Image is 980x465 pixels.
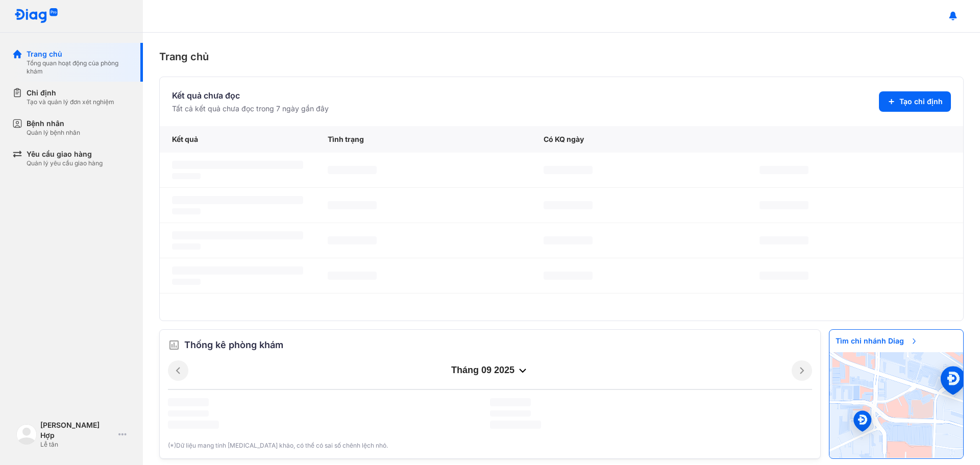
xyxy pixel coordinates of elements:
span: ‌ [328,201,377,209]
button: Tạo chỉ định [879,91,951,112]
img: logo [14,8,58,24]
span: Tạo chỉ định [899,96,943,107]
span: ‌ [172,161,303,169]
span: ‌ [759,166,808,174]
span: ‌ [544,166,593,174]
div: (*)Dữ liệu mang tính [MEDICAL_DATA] khảo, có thể có sai số chênh lệch nhỏ. [168,441,812,450]
div: Quản lý bệnh nhân [27,129,80,137]
span: ‌ [172,231,303,239]
div: Tình trạng [315,126,531,153]
span: ‌ [490,398,531,406]
span: ‌ [759,272,808,280]
span: ‌ [328,166,377,174]
div: Kết quả [160,126,315,153]
span: ‌ [168,410,209,417]
div: Tạo và quản lý đơn xét nghiệm [27,98,114,106]
span: ‌ [172,266,303,275]
div: tháng 09 2025 [188,364,792,377]
div: Bệnh nhân [27,118,80,129]
span: ‌ [544,201,593,209]
span: ‌ [172,196,303,204]
span: Tìm chi nhánh Diag [829,330,924,352]
span: ‌ [168,421,219,429]
span: ‌ [759,201,808,209]
div: Yêu cầu giao hàng [27,149,103,159]
span: ‌ [759,236,808,244]
span: ‌ [490,421,541,429]
img: order.5a6da16c.svg [168,339,180,351]
span: ‌ [490,410,531,417]
span: ‌ [168,398,209,406]
span: ‌ [544,236,593,244]
span: ‌ [328,236,377,244]
div: [PERSON_NAME] Hợp [40,420,114,440]
span: ‌ [172,243,201,250]
div: Có KQ ngày [531,126,747,153]
div: Tổng quan hoạt động của phòng khám [27,59,131,76]
div: Tất cả kết quả chưa đọc trong 7 ngày gần đây [172,104,329,114]
div: Chỉ định [27,88,114,98]
div: Quản lý yêu cầu giao hàng [27,159,103,167]
span: ‌ [172,208,201,214]
span: Thống kê phòng khám [184,338,283,352]
div: Trang chủ [159,49,964,64]
div: Lễ tân [40,440,114,449]
span: ‌ [172,279,201,285]
span: ‌ [172,173,201,179]
div: Trang chủ [27,49,131,59]
div: Kết quả chưa đọc [172,89,329,102]
span: ‌ [544,272,593,280]
img: logo [16,424,37,445]
span: ‌ [328,272,377,280]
